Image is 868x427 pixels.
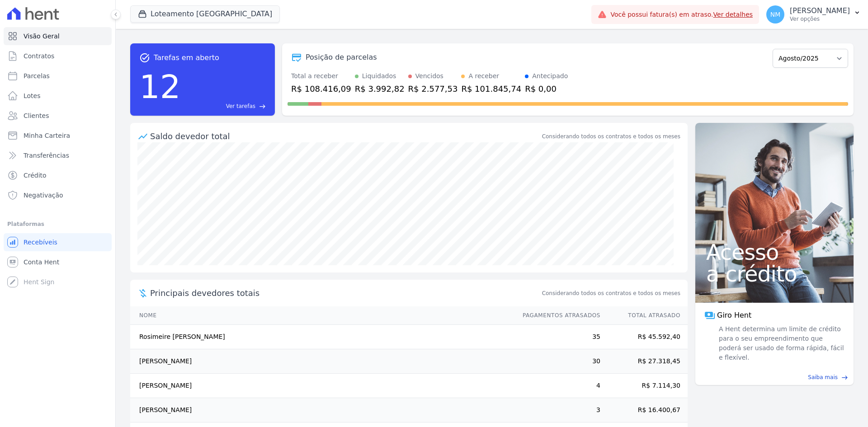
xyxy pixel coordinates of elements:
a: Negativação [4,186,112,204]
span: Crédito [24,171,47,180]
div: 12 [139,63,181,110]
a: Clientes [4,107,112,125]
div: R$ 0,00 [525,83,568,95]
span: Parcelas [24,71,50,80]
span: a crédito [706,263,843,285]
span: Conta Hent [24,258,59,267]
td: [PERSON_NAME] [130,398,514,422]
span: Ver tarefas [226,102,255,110]
th: Total Atrasado [601,306,688,325]
th: Pagamentos Atrasados [514,306,601,325]
div: R$ 108.416,09 [291,83,351,95]
a: Visão Geral [4,27,112,45]
a: Transferências [4,146,112,164]
span: Você possui fatura(s) em atraso. [610,10,753,19]
td: R$ 45.592,40 [601,325,688,349]
span: Giro Hent [717,310,751,321]
th: Nome [130,306,514,325]
div: A receber [468,71,499,81]
a: Crédito [4,166,112,184]
div: Antecipado [532,71,568,81]
span: Saiba mais [808,373,838,381]
a: Saiba mais east [701,373,848,381]
span: Lotes [24,91,41,100]
td: 35 [514,325,601,349]
span: Visão Geral [24,32,60,41]
p: [PERSON_NAME] [790,6,850,15]
div: R$ 2.577,53 [408,83,458,95]
a: Lotes [4,87,112,105]
div: Plataformas [7,219,108,230]
div: Posição de parcelas [306,52,377,63]
span: east [841,374,848,381]
span: task_alt [139,52,150,63]
span: Acesso [706,241,843,263]
td: R$ 7.114,30 [601,374,688,398]
td: [PERSON_NAME] [130,349,514,374]
span: Recebíveis [24,238,57,247]
div: Saldo devedor total [150,130,540,142]
button: NM [PERSON_NAME] Ver opções [759,2,868,27]
span: Transferências [24,151,69,160]
span: Minha Carteira [24,131,70,140]
a: Contratos [4,47,112,65]
td: R$ 27.318,45 [601,349,688,374]
span: A Hent determina um limite de crédito para o seu empreendimento que poderá ser usado de forma ráp... [717,324,844,362]
span: Negativação [24,191,63,200]
a: Parcelas [4,67,112,85]
a: Minha Carteira [4,127,112,145]
td: Rosimeire [PERSON_NAME] [130,325,514,349]
div: Liquidados [362,71,396,81]
div: R$ 101.845,74 [461,83,521,95]
td: R$ 16.400,67 [601,398,688,422]
a: Ver detalhes [713,11,753,18]
span: NM [770,11,781,18]
span: Principais devedores totais [150,287,540,299]
button: Loteamento [GEOGRAPHIC_DATA] [130,5,280,23]
span: Contratos [24,52,54,61]
span: east [259,103,266,110]
div: Total a receber [291,71,351,81]
td: 4 [514,374,601,398]
div: R$ 3.992,82 [355,83,405,95]
span: Considerando todos os contratos e todos os meses [542,289,680,297]
span: Clientes [24,111,49,120]
a: Conta Hent [4,253,112,271]
td: [PERSON_NAME] [130,374,514,398]
a: Ver tarefas east [184,102,266,110]
span: Tarefas em aberto [154,52,219,63]
div: Vencidos [415,71,443,81]
div: Considerando todos os contratos e todos os meses [542,132,680,141]
td: 3 [514,398,601,422]
td: 30 [514,349,601,374]
p: Ver opções [790,15,850,23]
a: Recebíveis [4,233,112,251]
